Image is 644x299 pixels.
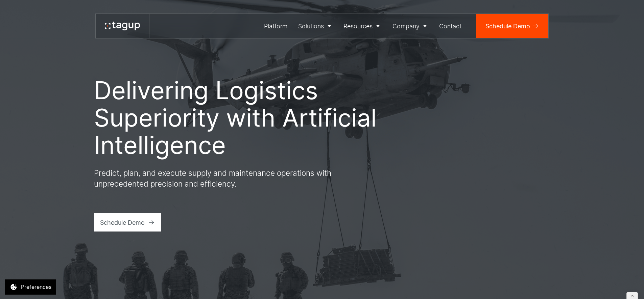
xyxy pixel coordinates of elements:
div: Schedule Demo [485,22,530,31]
a: Solutions [293,14,338,38]
div: Resources [343,22,373,31]
div: Schedule Demo [100,218,145,227]
div: Preferences [21,283,51,291]
h1: Delivering Logistics Superiority with Artificial Intelligence [94,77,378,159]
div: Platform [264,22,287,31]
a: Company [387,14,434,38]
a: Schedule Demo [476,14,548,38]
div: Contact [439,22,461,31]
a: Platform [259,14,293,38]
a: Contact [434,14,467,38]
div: Company [392,22,420,31]
div: Solutions [298,22,324,31]
p: Predict, plan, and execute supply and maintenance operations with unprecedented precision and eff... [94,168,337,189]
a: Resources [338,14,387,38]
a: Schedule Demo [94,213,162,232]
